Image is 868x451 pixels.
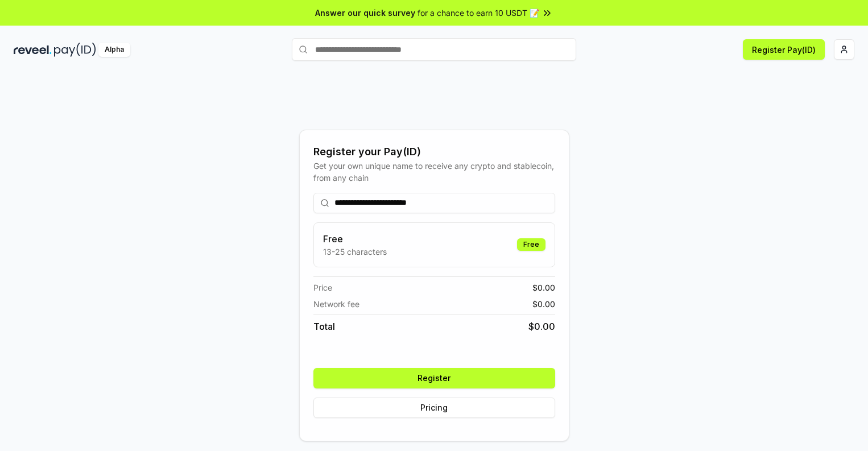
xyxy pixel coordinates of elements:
[313,320,335,333] span: Total
[323,232,387,246] h3: Free
[313,160,555,184] div: Get your own unique name to receive any crypto and stablecoin, from any chain
[418,7,539,19] span: for a chance to earn 10 USDT 📝
[743,39,825,60] button: Register Pay(ID)
[532,298,555,310] span: $ 0.00
[528,320,555,333] span: $ 0.00
[532,282,555,293] span: $ 0.00
[54,43,96,57] img: pay_id
[313,368,555,388] button: Register
[517,238,545,251] div: Free
[98,43,130,57] div: Alpha
[313,298,359,310] span: Network fee
[313,282,332,293] span: Price
[323,246,387,258] p: 13-25 characters
[313,144,555,160] div: Register your Pay(ID)
[14,43,52,57] img: reveel_dark
[313,398,555,418] button: Pricing
[315,7,415,19] span: Answer our quick survey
